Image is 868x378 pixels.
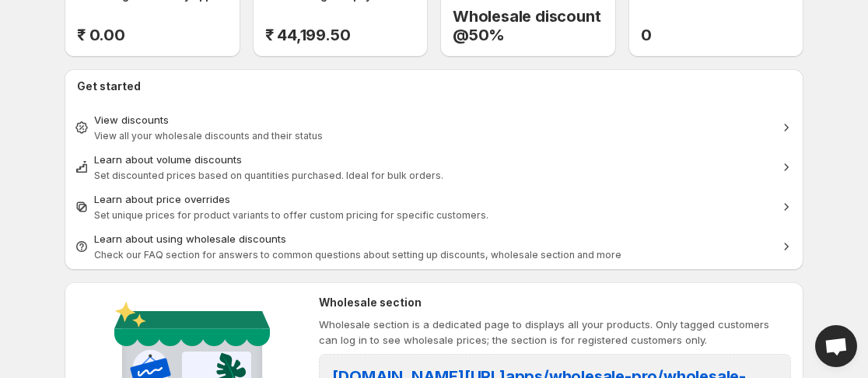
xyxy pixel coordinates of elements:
[94,209,488,221] span: Set unique prices for product variants to offer custom pricing for specific customers.
[77,26,240,44] h2: ₹ 0.00
[265,26,429,44] h2: ₹ 44,199.50
[319,317,791,348] p: Wholesale section is a dedicated page to displays all your products. Only tagged customers can lo...
[94,112,774,128] div: View discounts
[94,170,443,181] span: Set discounted prices based on quantities purchased. Ideal for bulk orders.
[94,249,621,261] span: Check our FAQ section for answers to common questions about setting up discounts, wholesale secti...
[453,7,616,44] h2: Wholesale discount @50%
[94,130,323,142] span: View all your wholesale discounts and their status
[641,26,804,44] h2: 0
[77,79,791,94] h2: Get started
[815,325,857,367] div: Open chat
[94,152,774,167] div: Learn about volume discounts
[94,191,774,207] div: Learn about price overrides
[94,231,774,247] div: Learn about using wholesale discounts
[319,295,791,310] h2: Wholesale section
